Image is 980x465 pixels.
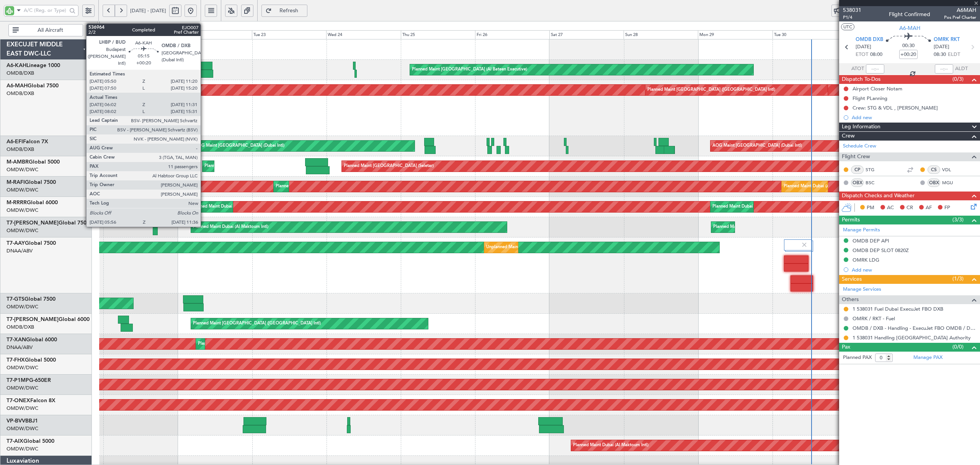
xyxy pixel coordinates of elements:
div: Planned Maint Dubai (Al Maktoum Intl) [198,338,273,350]
a: OMDB/DXB [7,70,34,77]
span: (0/3) [952,75,964,83]
a: DNAA/ABV [7,247,33,254]
div: AOG Maint [124,140,146,152]
a: VP-BVVBBJ1 [7,418,38,424]
a: OMDW/DWC [7,207,38,214]
span: T7-GTS [7,296,24,302]
button: All Aircraft [8,24,83,36]
span: T7-AAY [7,241,25,246]
div: Add new [852,267,976,273]
div: Sat 27 [549,30,624,39]
span: M-RAFI [7,180,25,185]
span: 00:30 [902,42,915,50]
a: T7-P1MPG-650ER [7,378,51,383]
span: Permits [842,216,860,224]
span: T7-FHX [7,357,25,363]
div: Planned Maint [GEOGRAPHIC_DATA] (Al Bateen Executive) [412,64,527,75]
span: CR [906,204,913,212]
span: AC [887,204,894,212]
span: (0/0) [952,343,964,351]
span: Dispatch Checks and Weather [842,192,915,200]
span: M-RRRR [7,200,27,205]
span: A6MAH [944,6,976,14]
span: (3/3) [952,216,964,224]
div: [DATE] [101,23,114,29]
span: Services [842,275,862,284]
a: OMDW/DWC [7,425,38,432]
input: A/C (Reg. or Type) [24,5,67,16]
a: OMDW/DWC [7,227,38,234]
div: Fri 26 [475,30,549,39]
a: OMDW/DWC [7,385,38,391]
span: Flight Crew [842,152,870,161]
div: Crew: STG & VDL , [PERSON_NAME] [853,105,938,111]
span: ELDT [948,51,960,59]
span: ATOT [851,65,864,73]
a: T7-XANGlobal 6000 [7,337,57,342]
div: AOG Maint [GEOGRAPHIC_DATA] (Dubai Intl) [712,140,802,152]
span: Pax [842,343,850,352]
a: OMRK / RKT - Fuel [853,315,895,322]
span: T7-[PERSON_NAME] [7,317,59,322]
a: T7-[PERSON_NAME]Global 7500 [7,220,90,226]
span: 538031 [843,6,861,14]
span: P1/4 [843,14,861,21]
a: M-RRRRGlobal 6000 [7,200,58,205]
a: T7-GTSGlobal 7500 [7,296,56,302]
span: All Aircraft [20,28,80,33]
span: T7-ONEX [7,398,30,403]
div: Wed 24 [326,30,400,39]
span: Crew [842,132,855,141]
a: OMDB/DXB [7,90,34,97]
span: PM [867,204,874,212]
a: M-RAFIGlobal 7500 [7,180,56,185]
div: AOG Maint [GEOGRAPHIC_DATA] (Dubai Intl) [195,140,284,152]
div: CP [851,165,864,174]
img: gray-close.svg [801,241,808,248]
span: A6-MAH [7,83,28,88]
span: Pos Pref Charter [944,14,976,21]
span: 08:30 [934,51,946,59]
span: T7-P1MP [7,378,29,383]
div: Planned Maint Dubai (Al Maktoum Intl) [573,440,648,451]
button: Refresh [261,5,307,17]
a: Manage Permits [843,226,880,234]
div: Planned Maint Dubai (Al Maktoum Intl) [193,221,268,233]
button: UTC [841,23,854,30]
span: M-AMBR [7,159,29,165]
a: MGU [942,179,959,186]
div: Planned Maint Dubai (Al Maktoum Intl) [784,181,859,192]
div: OMRK LDG [853,257,879,263]
span: [DATE] - [DATE] [130,7,166,14]
span: AF [926,204,932,212]
div: Flight PLanning [853,95,887,102]
a: OMDB/DXB [7,146,34,153]
span: ALDT [955,65,968,73]
div: Planned Maint Dubai (Al Maktoum Intl) [192,201,267,213]
div: Airport Closer Notam [853,85,902,92]
span: ETOT [856,51,868,59]
a: Manage PAX [913,354,942,362]
div: Tue 30 [773,30,847,39]
div: Planned Maint Dubai (Al Maktoum Intl) [713,221,789,233]
span: 08:00 [870,51,882,59]
span: T7-AIX [7,439,23,444]
div: Thu 25 [401,30,475,39]
a: T7-FHXGlobal 5000 [7,357,56,363]
div: OBX [851,178,864,187]
a: T7-AAYGlobal 7500 [7,241,56,246]
div: OMDB DEP SLOT 0820Z [853,247,909,254]
a: T7-ONEXFalcon 8X [7,398,56,403]
a: OMDW/DWC [7,364,38,371]
div: OBX [928,178,940,187]
div: Planned Maint Dubai (Al Maktoum Intl) [712,201,788,213]
span: (1/3) [952,275,964,283]
a: A6-KAHLineage 1000 [7,63,60,68]
div: Planned Maint Dubai (Al Maktoum Intl) [204,160,280,172]
div: OMDB DEP API [853,237,889,244]
a: OMDB / DXB - Handling - ExecuJet FBO OMDB / DXB [853,325,976,331]
a: OMDB/DXB [7,324,34,331]
a: A6-MAHGlobal 7500 [7,83,59,88]
span: Refresh [273,8,305,13]
a: STG [866,166,883,173]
